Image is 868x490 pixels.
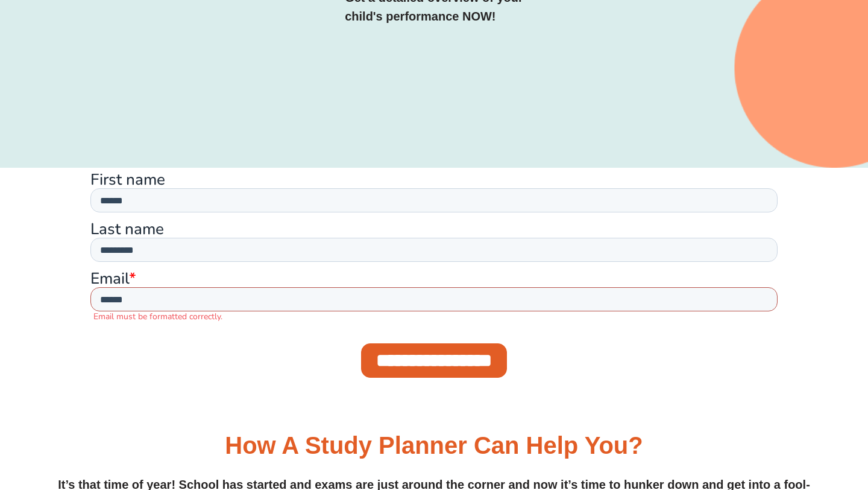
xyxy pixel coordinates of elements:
[661,354,868,490] iframe: Chat Widget
[90,174,778,388] iframe: Form 0
[225,433,643,457] h3: How a Study Planner can help you​?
